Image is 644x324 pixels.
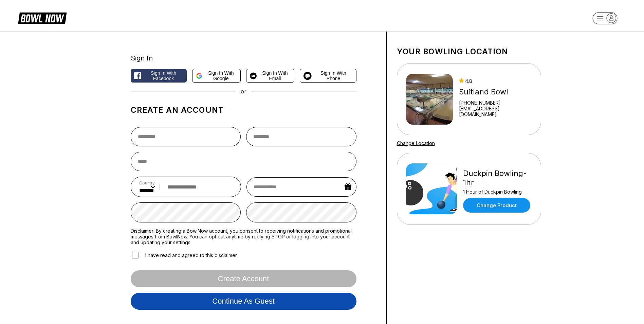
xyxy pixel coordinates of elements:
a: Change Product [463,198,530,213]
input: I have read and agreed to this disclaimer. [132,252,139,258]
img: Duckpin Bowling- 1hr [406,163,457,214]
a: Change Location [397,140,435,146]
button: Sign in with Google [192,69,240,83]
button: Sign in with Phone [300,69,356,83]
div: Suitland Bowl [459,87,532,96]
label: I have read and agreed to this disclaimer. [131,251,238,259]
h1: Your bowling location [397,47,541,56]
div: 4.8 [459,78,532,84]
div: 1 Hour of Duckpin Bowling [463,189,532,195]
div: Duckpin Bowling- 1hr [463,169,532,187]
span: Sign in with Email [259,70,291,81]
img: Suitland Bowl [406,74,453,125]
label: Disclaimer: By creating a BowlNow account, you consent to receiving notifications and promotional... [131,228,356,245]
h1: Create an account [131,105,356,115]
button: Continue as guest [131,293,356,310]
div: Sign In [131,54,356,62]
a: [EMAIL_ADDRESS][DOMAIN_NAME] [459,106,532,117]
div: [PHONE_NUMBER] [459,100,532,106]
button: Sign in with Email [246,69,294,83]
div: or [131,88,356,95]
span: Sign in with Google [205,70,237,81]
span: Sign in with Facebook [144,70,184,81]
label: Country [139,180,155,185]
span: Sign in with Phone [314,70,353,81]
button: Sign in with Facebook [131,69,187,83]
